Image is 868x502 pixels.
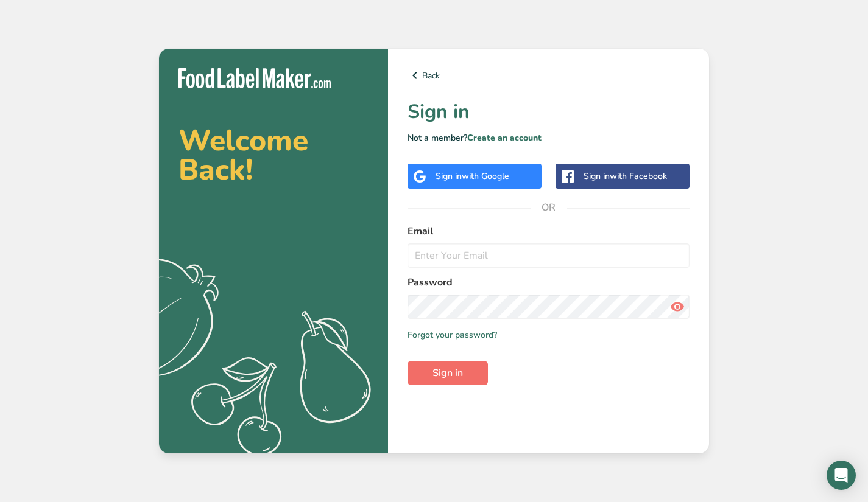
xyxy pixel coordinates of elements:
[827,461,856,490] div: Open Intercom Messenger
[432,366,463,380] span: Sign in
[408,243,690,268] input: Enter Your Email
[408,329,497,341] a: Forgot your password?
[408,275,690,290] label: Password
[531,189,567,226] span: OR
[408,97,690,127] h1: Sign in
[436,170,509,183] div: Sign in
[584,170,667,183] div: Sign in
[408,68,690,83] a: Back
[408,131,690,144] p: Not a member?
[467,132,542,144] a: Create an account
[408,361,488,385] button: Sign in
[178,68,331,88] img: Food Label Maker
[610,170,667,182] span: with Facebook
[462,170,509,182] span: with Google
[178,126,369,184] h2: Welcome Back!
[408,224,690,239] label: Email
